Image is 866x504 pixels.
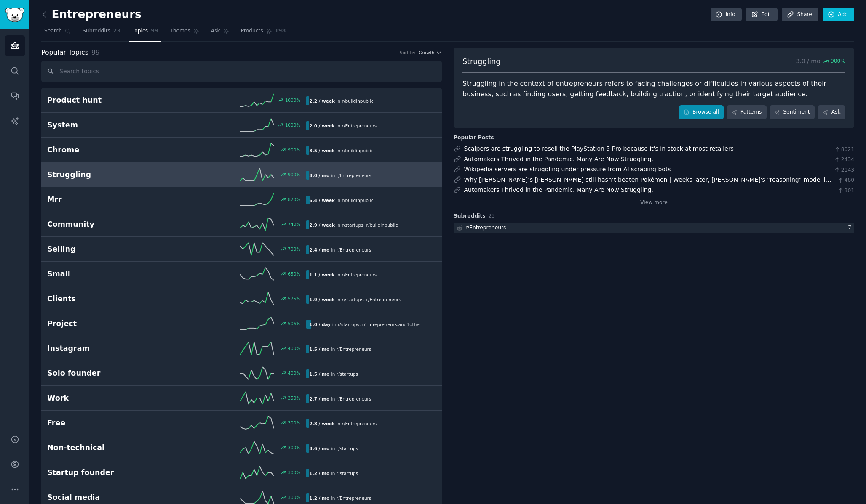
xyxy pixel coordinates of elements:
span: r/ buildinpublic [342,198,374,203]
div: 350 % [288,395,300,401]
h2: Work [47,393,177,403]
span: r/ Entrepreneurs [362,322,397,327]
a: Selling700%2.4 / moin r/Entrepreneurs [41,237,442,262]
h2: Chrome [47,145,177,155]
div: in [306,345,374,353]
h2: Entrepreneurs [41,8,142,21]
span: Subreddits [83,27,110,35]
div: in [306,171,374,180]
a: Small650%1.1 / weekin r/Entrepreneurs [41,262,442,286]
a: Project506%1.0 / dayin r/startups,r/Entrepreneurs,and1other [41,311,442,336]
b: 2.0 / week [309,123,335,128]
span: Subreddits [454,212,486,220]
a: Ask [208,24,232,42]
span: and 1 other [398,322,421,327]
span: Products [241,27,263,35]
div: 7 [848,224,854,232]
span: 480 [837,177,854,184]
b: 1.2 / mo [309,471,329,476]
b: 1.9 / week [309,297,335,302]
span: r/ Entrepreneurs [337,247,372,252]
input: Search topics [41,61,442,82]
span: 23 [489,213,495,219]
a: Browse all [679,105,724,119]
b: 3.6 / mo [309,446,329,451]
b: 2.7 / mo [309,396,329,401]
div: r/ Entrepreneurs [465,224,506,232]
b: 1.5 / mo [309,347,329,352]
a: Automakers Thrived in the Pandemic. Many Are Now Struggling. [464,156,653,162]
span: Growth [418,50,434,56]
b: 2.8 / week [309,421,335,426]
div: 700 % [288,246,300,252]
h2: Struggling [47,170,177,180]
div: in [306,220,401,229]
span: r/ Entrepreneurs [366,297,401,302]
span: Ask [211,27,220,35]
span: r/ startups [342,223,364,228]
div: 900 % [288,147,300,153]
div: in [306,270,380,279]
div: 300 % [288,445,300,451]
div: in [306,419,380,428]
span: r/ buildinpublic [342,148,374,153]
div: 820 % [288,196,300,202]
a: Subreddits23 [80,24,123,42]
a: Clients575%1.9 / weekin r/startups,r/Entrepreneurs [41,286,442,311]
div: 506 % [288,321,300,326]
div: in [306,295,404,304]
a: Why [PERSON_NAME]’s [PERSON_NAME] still hasn’t beaten Pokémon | Weeks later, [PERSON_NAME]'s "rea... [464,176,831,192]
span: , [397,322,398,327]
a: Ask [818,105,845,119]
a: Info [711,8,742,22]
a: r/Entrepreneurs7 [454,223,854,233]
span: r/ startups [342,297,364,302]
a: Automakers Thrived in the Pandemic. Many Are Now Struggling. [464,186,653,193]
b: 1.0 / day [309,322,331,327]
div: 300 % [288,494,300,500]
div: 650 % [288,271,300,277]
a: View more [640,199,668,207]
h2: Clients [47,294,177,304]
h2: Community [47,219,177,230]
span: r/ Entrepreneurs [337,347,372,352]
div: 400 % [288,345,300,351]
span: Themes [170,27,190,35]
span: r/ Entrepreneurs [337,396,372,401]
div: Popular Posts [454,134,494,142]
img: GummySearch logo [5,8,24,22]
h2: Project [47,318,177,329]
div: in [306,369,361,378]
span: Search [44,27,62,35]
span: 23 [113,27,120,35]
b: 1.2 / mo [309,496,329,501]
div: in [306,493,374,502]
b: 3.0 / mo [309,173,329,178]
div: in [306,196,376,204]
a: Edit [746,8,778,22]
span: r/ Entrepreneurs [342,421,377,426]
span: , [364,223,365,228]
h2: Non-technical [47,443,177,453]
span: 198 [275,27,286,35]
div: in [306,469,361,477]
span: 301 [837,187,854,195]
div: 740 % [288,221,300,227]
span: 2143 [834,167,854,174]
a: Free300%2.8 / weekin r/Entrepreneurs [41,411,442,435]
div: 1000 % [285,122,301,128]
b: 6.4 / week [309,198,335,203]
span: r/ startups [337,371,358,377]
span: Topics [132,27,148,35]
a: Product hunt1000%2.2 / weekin r/buildinpublic [41,88,442,113]
span: r/ Entrepreneurs [337,496,372,501]
div: 900 % [288,172,300,178]
span: r/ startups [337,446,358,451]
a: Add [823,8,854,22]
a: Sentiment [770,105,815,119]
span: Popular Topics [41,48,88,58]
a: Struggling900%3.0 / moin r/Entrepreneurs [41,162,442,187]
div: 400 % [288,370,300,376]
a: Non-technical300%3.6 / moin r/startups [41,435,442,460]
h2: Product hunt [47,95,177,106]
